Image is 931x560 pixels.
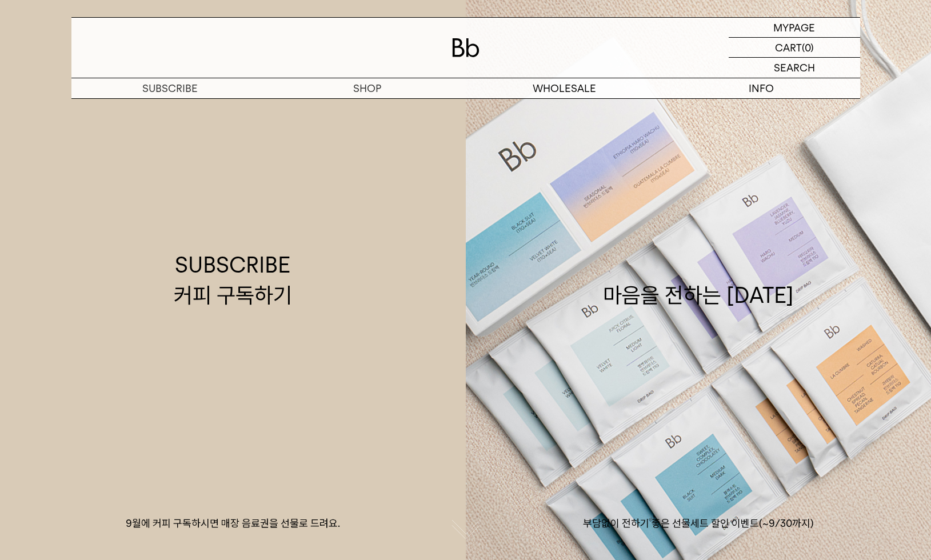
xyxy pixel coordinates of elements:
p: INFO [663,78,860,98]
a: MYPAGE [729,18,860,38]
img: 로고 [452,38,480,57]
p: (0) [802,38,814,57]
p: CART [775,38,802,57]
a: SHOP [269,78,466,98]
p: MYPAGE [773,18,815,37]
p: SEARCH [774,58,815,78]
div: 마음을 전하는 [DATE] [603,250,794,310]
p: WHOLESALE [466,78,663,98]
a: SUBSCRIBE [71,78,269,98]
div: SUBSCRIBE 커피 구독하기 [174,250,292,310]
a: CART (0) [729,38,860,58]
